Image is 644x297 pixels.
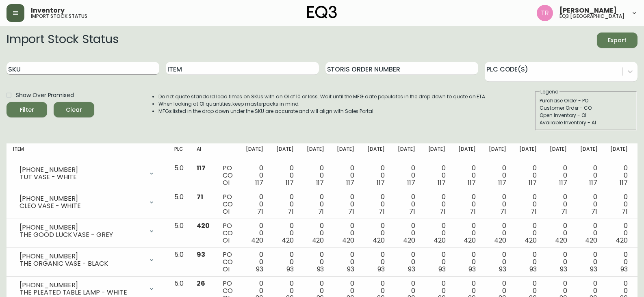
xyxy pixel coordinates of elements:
[223,264,230,274] span: OI
[7,102,47,117] button: Filter
[529,178,537,187] span: 117
[540,97,632,104] div: Purchase Order - PO
[7,33,118,48] h2: Import Stock Status
[494,236,506,245] span: 420
[20,282,143,289] div: [PHONE_NUMBER]
[550,222,567,244] div: 0 0
[316,178,324,187] span: 117
[519,222,537,244] div: 0 0
[7,143,168,161] th: Item
[519,165,537,186] div: 0 0
[168,143,190,161] th: PLC
[470,207,476,216] span: 71
[622,207,628,216] span: 71
[458,251,476,273] div: 0 0
[434,236,446,245] span: 420
[513,143,543,161] th: [DATE]
[367,165,385,186] div: 0 0
[223,207,230,216] span: OI
[597,33,637,48] button: Export
[54,102,94,117] button: Clear
[223,193,233,215] div: PO CO
[559,178,567,187] span: 117
[603,35,631,46] span: Export
[428,193,446,215] div: 0 0
[276,165,294,186] div: 0 0
[398,165,415,186] div: 0 0
[464,236,476,245] span: 420
[590,264,597,274] span: 93
[529,264,537,274] span: 93
[282,236,294,245] span: 420
[560,264,567,274] span: 93
[458,222,476,244] div: 0 0
[197,192,203,202] span: 71
[377,178,385,187] span: 117
[500,207,506,216] span: 71
[197,221,210,230] span: 420
[276,193,294,215] div: 0 0
[60,105,88,115] span: Clear
[158,108,487,115] li: MFGs listed in the drop down under the SKU are accurate and will align with Sales Portal.
[377,264,385,274] span: 93
[531,207,537,216] span: 71
[300,143,331,161] th: [DATE]
[223,165,233,186] div: PO CO
[519,193,537,215] div: 0 0
[13,165,161,182] div: [PHONE_NUMBER]TUT VASE - WHITE
[580,251,598,273] div: 0 0
[428,251,446,273] div: 0 0
[519,251,537,273] div: 0 0
[482,143,513,161] th: [DATE]
[20,253,143,260] div: [PHONE_NUMBER]
[428,222,446,244] div: 0 0
[468,264,476,274] span: 93
[190,143,216,161] th: AI
[288,207,294,216] span: 71
[440,207,446,216] span: 71
[559,14,624,19] h5: eq3 [GEOGRAPHIC_DATA]
[13,193,161,211] div: [PHONE_NUMBER]CLEO VASE - WHITE
[458,193,476,215] div: 0 0
[540,112,632,119] div: Open Inventory - OI
[438,264,446,274] span: 93
[408,264,415,274] span: 93
[346,178,354,187] span: 117
[197,163,206,173] span: 117
[610,193,628,215] div: 0 0
[489,193,506,215] div: 0 0
[620,178,628,187] span: 117
[407,178,415,187] span: 117
[239,143,270,161] th: [DATE]
[348,207,354,216] span: 71
[489,251,506,273] div: 0 0
[468,178,476,187] span: 117
[559,7,617,14] span: [PERSON_NAME]
[307,222,324,244] div: 0 0
[270,143,300,161] th: [DATE]
[379,207,385,216] span: 71
[20,224,143,231] div: [PHONE_NUMBER]
[540,88,559,95] legend: Legend
[276,251,294,273] div: 0 0
[604,143,634,161] th: [DATE]
[20,260,143,267] div: THE ORGANIC VASE - BLACK
[158,93,487,100] li: Do not quote standard lead times on SKUs with an OI of 10 or less. Wait until the MFG date popula...
[452,143,482,161] th: [DATE]
[367,193,385,215] div: 0 0
[31,14,87,19] h5: import stock status
[31,7,65,14] span: Inventory
[438,178,446,187] span: 117
[610,165,628,186] div: 0 0
[20,173,143,181] div: TUT VASE - WHITE
[307,165,324,186] div: 0 0
[585,236,597,245] span: 420
[525,236,537,245] span: 420
[398,222,415,244] div: 0 0
[550,251,567,273] div: 0 0
[499,264,506,274] span: 93
[361,143,391,161] th: [DATE]
[543,143,574,161] th: [DATE]
[337,165,354,186] div: 0 0
[223,236,230,245] span: OI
